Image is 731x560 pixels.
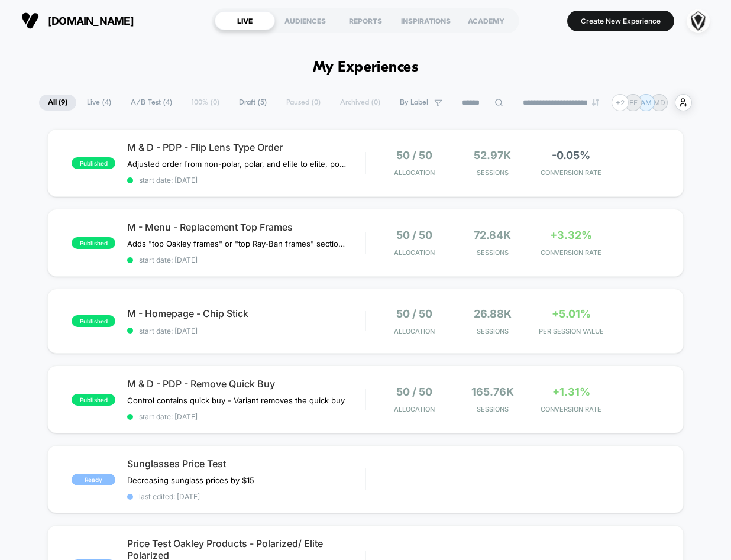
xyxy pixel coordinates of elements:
[72,474,115,485] span: Ready
[471,386,514,398] span: 165.76k
[592,99,599,106] img: end
[683,9,713,33] button: ppic
[313,59,419,76] h1: My Experiences
[457,327,529,335] span: Sessions
[122,95,181,111] span: A/B Test ( 4 )
[687,9,710,33] img: ppic
[552,307,591,320] span: +5.01%
[72,394,115,406] span: published
[127,475,254,485] span: Decreasing sunglass prices by $15
[400,98,428,107] span: By Label
[396,11,456,30] div: INSPIRATIONS
[72,157,115,169] span: published
[18,11,137,30] button: [DOMAIN_NAME]
[127,412,365,421] span: start date: [DATE]
[72,315,115,327] span: published
[456,11,516,30] div: ACADEMY
[127,159,347,169] span: Adjusted order from non-polar, polar, and elite to elite, polar, and non-polar in variant
[612,94,629,111] div: + 2
[457,248,529,257] span: Sessions
[21,12,39,30] img: Visually logo
[396,229,432,241] span: 50 / 50
[127,326,365,335] span: start date: [DATE]
[127,255,365,264] span: start date: [DATE]
[396,386,432,398] span: 50 / 50
[474,149,511,161] span: 52.97k
[474,307,512,320] span: 26.88k
[127,141,365,153] span: M & D - PDP - Flip Lens Type Order
[550,229,592,241] span: +3.32%
[127,378,365,390] span: M & D - PDP - Remove Quick Buy
[535,169,607,177] span: CONVERSION RATE
[215,11,275,30] div: LIVE
[127,307,365,319] span: M - Homepage - Chip Stick
[641,98,652,107] p: AM
[127,221,365,233] span: M - Menu - Replacement Top Frames
[230,95,276,111] span: Draft ( 5 )
[396,149,432,161] span: 50 / 50
[396,307,432,320] span: 50 / 50
[72,237,115,249] span: published
[552,149,590,161] span: -0.05%
[127,176,365,184] span: start date: [DATE]
[127,239,347,248] span: Adds "top Oakley frames" or "top Ray-Ban frames" section to replacement lenses for Oakley and Ray...
[275,11,335,30] div: AUDIENCES
[127,492,365,501] span: last edited: [DATE]
[535,327,607,335] span: PER SESSION VALUE
[629,98,638,107] p: EF
[394,327,435,335] span: Allocation
[457,169,529,177] span: Sessions
[654,98,665,107] p: MD
[394,248,435,257] span: Allocation
[535,248,607,257] span: CONVERSION RATE
[457,405,529,413] span: Sessions
[39,95,76,111] span: All ( 9 )
[78,95,120,111] span: Live ( 4 )
[474,229,511,241] span: 72.84k
[394,169,435,177] span: Allocation
[127,458,365,470] span: Sunglasses Price Test
[335,11,396,30] div: REPORTS
[552,386,590,398] span: +1.31%
[535,405,607,413] span: CONVERSION RATE
[48,15,134,27] span: [DOMAIN_NAME]
[127,396,345,405] span: Control contains quick buy - Variant removes the quick buy
[394,405,435,413] span: Allocation
[567,11,674,31] button: Create New Experience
